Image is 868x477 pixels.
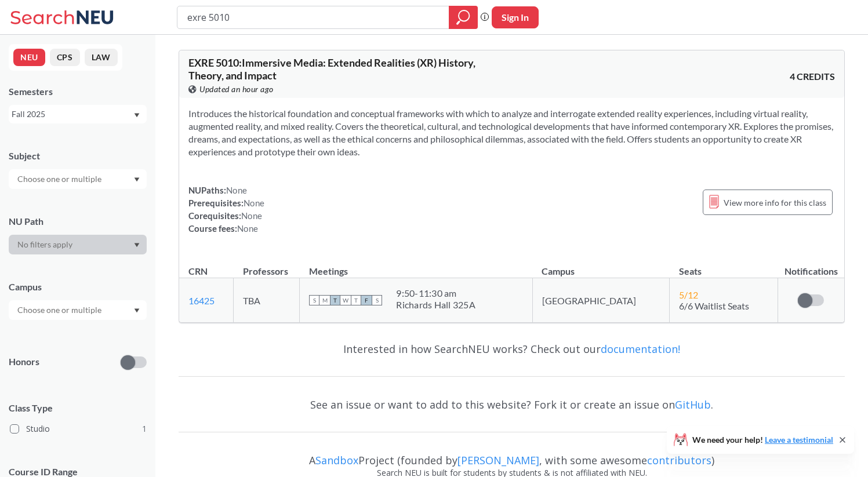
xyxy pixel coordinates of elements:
svg: magnifying glass [456,9,470,26]
div: NUPaths: Prerequisites: Corequisites: Course fees: [188,184,264,235]
span: None [241,210,262,221]
div: Campus [9,281,147,293]
th: Notifications [778,253,844,278]
a: GitHub [675,398,711,412]
span: 6/6 Waitlist Seats [679,300,749,311]
span: S [372,295,382,305]
a: [PERSON_NAME] [457,453,539,467]
div: Semesters [9,85,147,98]
div: Richards Hall 325A [396,299,475,311]
div: CRN [188,265,208,278]
div: magnifying glass [449,6,478,29]
a: 16425 [188,295,215,306]
div: See an issue or want to add to this website? Fork it or create an issue on . [179,388,845,421]
input: Class, professor, course number, "phrase" [186,8,441,27]
input: Choose one or multiple [12,303,109,317]
td: [GEOGRAPHIC_DATA] [532,278,669,323]
div: Dropdown arrow [9,169,147,189]
span: Class Type [9,402,147,414]
span: F [361,295,372,305]
svg: Dropdown arrow [134,177,140,182]
span: None [226,185,247,195]
th: Seats [670,253,778,278]
span: View more info for this class [724,195,826,210]
span: EXRE 5010 : Immersive Media: Extended Realities (XR) History, Theory, and Impact [188,56,475,82]
div: Dropdown arrow [9,300,147,320]
div: Dropdown arrow [9,235,147,254]
span: 1 [142,423,147,435]
span: W [340,295,351,305]
span: S [309,295,319,305]
div: Fall 2025 [12,108,133,121]
svg: Dropdown arrow [134,243,140,247]
section: Introduces the historical foundation and conceptual frameworks with which to analyze and interrog... [188,107,835,158]
td: TBA [234,278,300,323]
button: NEU [13,49,45,66]
span: We need your help! [692,436,833,444]
th: Meetings [300,253,532,278]
p: Honors [9,355,39,369]
th: Professors [234,253,300,278]
input: Choose one or multiple [12,172,109,186]
a: Sandbox [315,453,358,467]
button: Sign In [492,6,539,28]
div: Interested in how SearchNEU works? Check out our [179,332,845,366]
span: 4 CREDITS [790,70,835,83]
svg: Dropdown arrow [134,308,140,313]
span: T [330,295,340,305]
span: M [319,295,330,305]
div: Subject [9,150,147,162]
div: A Project (founded by , with some awesome ) [179,443,845,467]
div: 9:50 - 11:30 am [396,287,475,299]
a: documentation! [601,342,680,356]
svg: Dropdown arrow [134,113,140,118]
span: None [237,223,258,234]
span: 5 / 12 [679,289,698,300]
th: Campus [532,253,669,278]
button: LAW [85,49,118,66]
span: Updated an hour ago [199,83,274,96]
div: NU Path [9,215,147,228]
span: None [244,198,264,208]
span: T [351,295,361,305]
a: contributors [647,453,711,467]
button: CPS [50,49,80,66]
div: Fall 2025Dropdown arrow [9,105,147,123]
label: Studio [10,421,147,436]
a: Leave a testimonial [765,435,833,445]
